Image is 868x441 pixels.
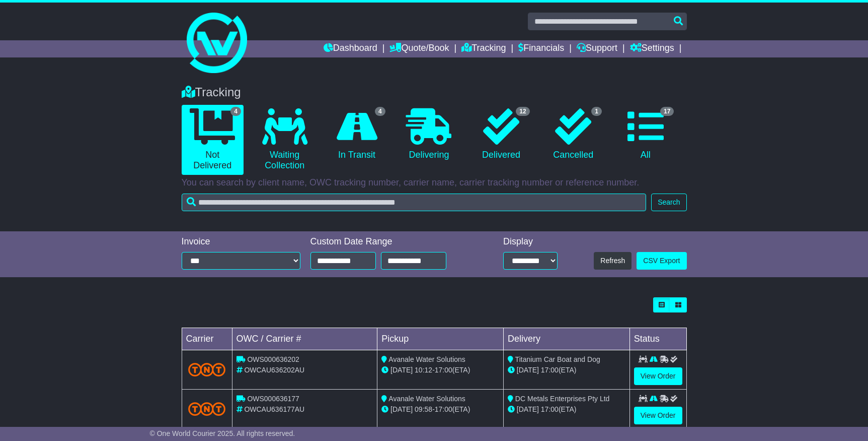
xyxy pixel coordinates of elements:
[541,405,559,413] span: 17:00
[247,355,299,363] span: OWS000636202
[629,328,686,350] td: Status
[381,404,499,415] div: - (ETA)
[508,404,625,415] div: (ETA)
[634,407,682,424] a: View Order
[651,194,686,211] button: Search
[518,40,564,57] a: Financials
[517,405,539,413] span: [DATE]
[503,328,629,350] td: Delivery
[630,40,674,57] a: Settings
[461,40,506,57] a: Tracking
[435,405,452,413] span: 17:00
[182,105,244,175] a: 4 Not Delivered
[390,366,413,374] span: [DATE]
[177,85,692,100] div: Tracking
[470,105,532,164] a: 12 Delivered
[517,366,539,374] span: [DATE]
[389,40,449,57] a: Quote/Book
[247,395,299,403] span: OWS000636177
[660,107,674,116] span: 17
[324,40,377,57] a: Dashboard
[516,107,529,116] span: 12
[244,366,304,374] span: OWCAU636202AU
[375,107,385,116] span: 4
[591,107,602,116] span: 1
[398,105,460,164] a: Delivering
[503,236,558,247] div: Display
[515,395,610,403] span: DC Metals Enterprises Pty Ltd
[381,365,499,375] div: - (ETA)
[515,355,600,363] span: Titanium Car Boat and Dog
[415,405,432,413] span: 09:58
[435,366,452,374] span: 17:00
[182,177,687,188] p: You can search by client name, OWC tracking number, carrier name, carrier tracking number or refe...
[188,363,226,376] img: TNT_Domestic.png
[542,105,604,164] a: 1 Cancelled
[541,366,559,374] span: 17:00
[326,105,387,164] a: 4 In Transit
[254,105,315,175] a: Waiting Collection
[390,405,413,413] span: [DATE]
[388,395,465,403] span: Avanale Water Solutions
[182,236,300,247] div: Invoice
[230,107,241,116] span: 4
[508,365,625,375] div: (ETA)
[637,252,686,270] a: CSV Export
[150,429,295,437] span: © One World Courier 2025. All rights reserved.
[577,40,617,57] a: Support
[634,367,682,385] a: View Order
[244,405,304,413] span: OWCAU636177AU
[614,105,676,164] a: 17 All
[388,355,465,363] span: Avanale Water Solutions
[415,366,432,374] span: 10:12
[188,402,226,416] img: TNT_Domestic.png
[182,328,232,350] td: Carrier
[594,252,632,270] button: Refresh
[377,328,504,350] td: Pickup
[310,236,472,247] div: Custom Date Range
[232,328,377,350] td: OWC / Carrier #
